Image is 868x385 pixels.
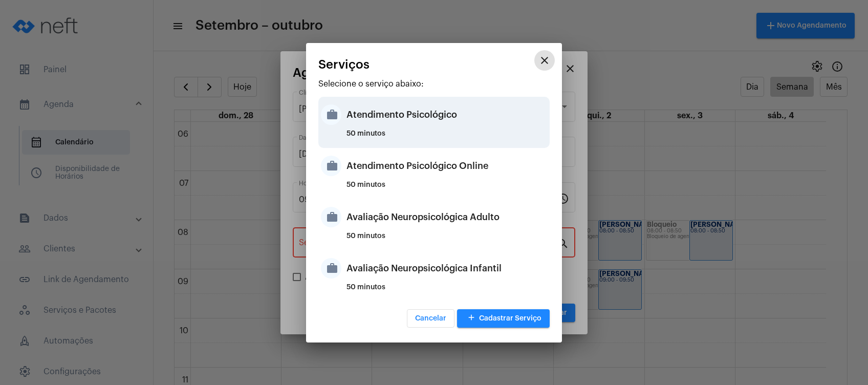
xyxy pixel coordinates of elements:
[346,151,547,181] div: Atendimento Psicológico Online
[538,54,551,67] mat-icon: close
[321,156,341,176] mat-icon: work
[321,207,341,227] mat-icon: work
[465,315,541,322] span: Cadastrar Serviço
[318,79,550,89] p: Selecione o serviço abaixo:
[321,104,341,125] mat-icon: work
[346,202,547,232] div: Avaliação Neuropsicológica Adulto
[346,284,547,299] div: 50 minutos
[318,58,370,71] span: Serviços
[346,181,547,197] div: 50 minutos
[415,315,446,322] span: Cancelar
[346,99,547,130] div: Atendimento Psicológico
[457,309,550,328] button: Cadastrar Serviço
[346,253,547,284] div: Avaliação Neuropsicológica Infantil
[465,311,478,325] mat-icon: add
[346,130,547,145] div: 50 minutos
[346,232,547,248] div: 50 minutos
[407,309,454,328] button: Cancelar
[321,258,341,279] mat-icon: work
